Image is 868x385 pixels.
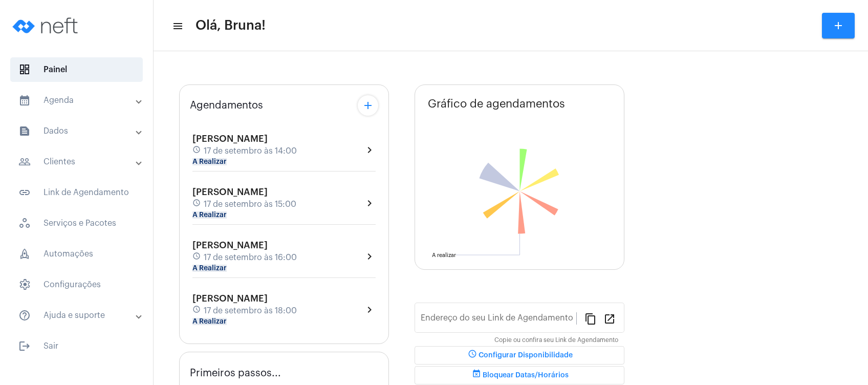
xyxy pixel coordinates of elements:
mat-expansion-panel-header: sidenav iconDados [6,119,153,143]
span: Gráfico de agendamentos [428,98,565,110]
mat-expansion-panel-header: sidenav iconAjuda e suporte [6,303,153,328]
span: [PERSON_NAME] [192,134,268,143]
mat-icon: sidenav icon [18,125,31,137]
mat-icon: schedule [192,305,202,316]
button: Configurar Disponibilidade [415,346,624,365]
input: Link [421,315,576,325]
mat-icon: chevron_right [363,250,376,263]
span: [PERSON_NAME] [192,187,268,197]
mat-icon: schedule [192,252,202,263]
mat-panel-title: Dados [18,125,137,137]
mat-expansion-panel-header: sidenav iconAgenda [6,88,153,113]
mat-icon: sidenav icon [18,309,31,322]
span: Primeiros passos... [190,368,281,379]
span: Painel [10,57,143,82]
mat-icon: open_in_new [603,312,616,325]
span: Olá, Bruna! [196,17,266,34]
mat-icon: sidenav icon [18,156,31,168]
span: sidenav icon [18,279,31,291]
img: logo-neft-novo-2.png [8,5,85,46]
mat-icon: sidenav icon [18,340,31,352]
mat-icon: schedule [192,145,202,157]
span: Bloquear Datas/Horários [470,372,569,379]
mat-icon: schedule [466,349,479,361]
span: Configurações [10,272,143,297]
span: sidenav icon [18,63,31,76]
mat-icon: add [832,19,844,32]
mat-panel-title: Ajuda e suporte [18,309,137,322]
mat-chip: A Realizar [192,158,227,165]
mat-icon: chevron_right [363,304,376,316]
span: 17 de setembro às 16:00 [204,253,297,262]
mat-icon: chevron_right [363,197,376,209]
span: Link de Agendamento [10,180,143,205]
span: sidenav icon [18,217,31,229]
span: 17 de setembro às 14:00 [204,146,297,156]
text: A realizar [432,252,456,258]
mat-hint: Copie ou confira seu Link de Agendamento [494,337,618,344]
mat-icon: sidenav icon [172,20,182,32]
span: Agendamentos [190,100,263,111]
mat-expansion-panel-header: sidenav iconClientes [6,149,153,174]
span: 17 de setembro às 18:00 [204,306,297,315]
mat-chip: A Realizar [192,211,227,219]
mat-chip: A Realizar [192,265,227,272]
mat-icon: add [362,99,374,112]
mat-icon: sidenav icon [18,186,31,199]
span: Automações [10,242,143,266]
button: Bloquear Datas/Horários [415,366,624,384]
mat-icon: event_busy [470,369,483,381]
mat-panel-title: Clientes [18,156,137,168]
mat-icon: content_copy [584,312,597,325]
span: [PERSON_NAME] [192,241,268,250]
mat-panel-title: Agenda [18,94,137,106]
mat-icon: sidenav icon [18,94,31,106]
mat-icon: chevron_right [363,144,376,156]
mat-icon: schedule [192,199,202,210]
span: sidenav icon [18,248,31,260]
span: Serviços e Pacotes [10,211,143,236]
span: Configurar Disponibilidade [466,352,573,359]
span: Sair [10,334,143,358]
span: 17 de setembro às 15:00 [204,200,296,209]
span: [PERSON_NAME] [192,294,268,303]
mat-chip: A Realizar [192,318,227,325]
